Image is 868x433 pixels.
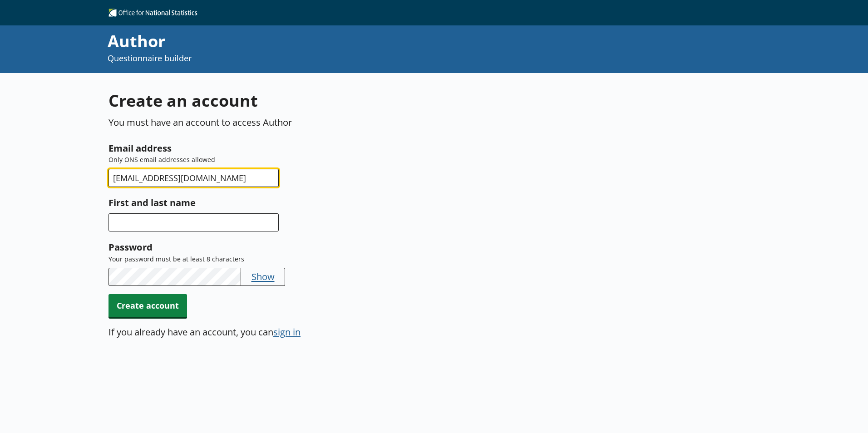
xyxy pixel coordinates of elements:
button: Create account [108,294,187,317]
p: Only ONS email addresses allowed [108,155,536,164]
label: First and last name [108,195,536,210]
p: If you already have an account, you can [108,325,273,338]
h1: Create an account [108,89,536,112]
button: sign in [273,325,301,338]
label: Email address [108,141,536,155]
div: Author [108,30,584,53]
p: You must have an account to access Author [108,116,536,128]
button: Show [252,270,275,283]
p: Questionnaire builder [108,53,584,64]
p: Your password must be at least 8 characters [108,255,536,264]
label: Password [108,240,536,254]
